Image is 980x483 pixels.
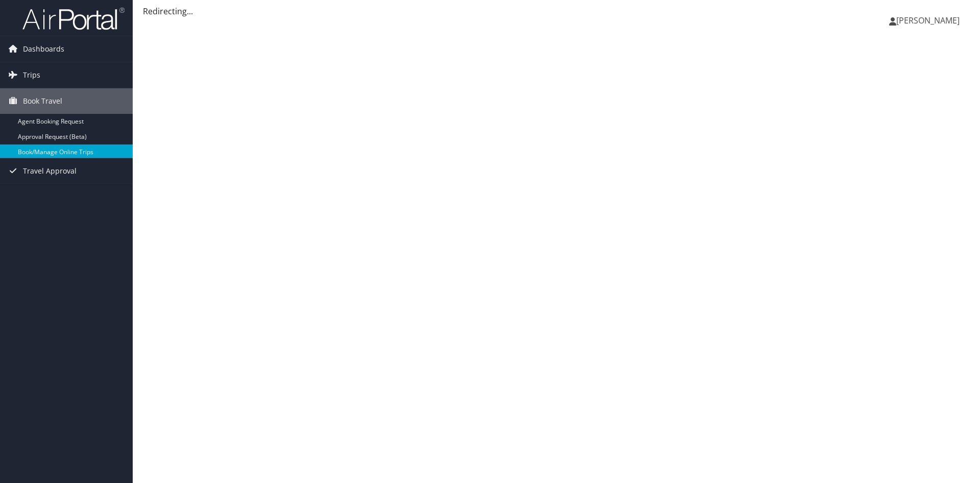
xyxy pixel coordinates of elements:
[23,62,40,88] span: Trips
[143,5,970,17] div: Redirecting...
[889,5,970,36] a: [PERSON_NAME]
[896,15,960,26] span: [PERSON_NAME]
[23,36,64,62] span: Dashboards
[23,158,77,184] span: Travel Approval
[22,7,125,31] img: airportal-logo.png
[23,88,62,114] span: Book Travel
